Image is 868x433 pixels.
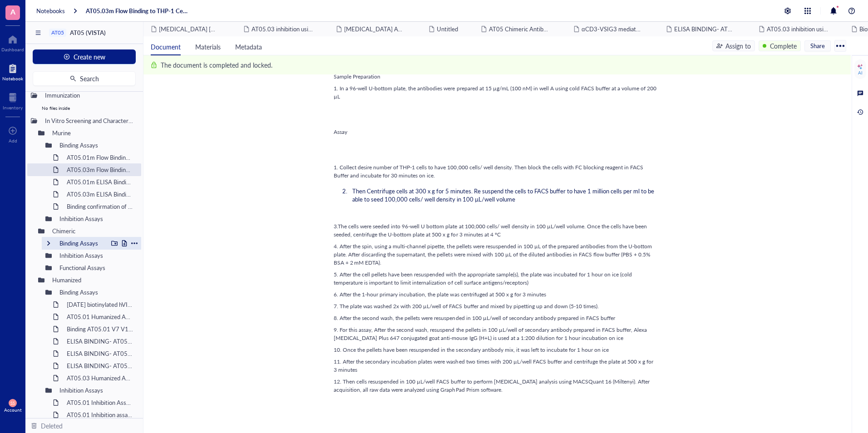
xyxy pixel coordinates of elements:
span: 3.The cells were seeded into 96-well U bottom plate at 100,000 cells/ well density in 100 µL/well... [334,222,648,238]
span: 1. Collect desire number of THP-1 cells to have 100,000 cells/ well density. Then block the cells... [334,163,645,179]
div: Humanized [48,274,138,286]
span: 6. After the 1-hour primary incubation, the plate was centrifuged at 500 x g for 3 minutes [334,290,546,298]
div: In Vitro Screening and Characterization [41,114,138,127]
span: Assay [334,128,347,136]
div: Binding Assays [55,237,108,250]
span: 7. The plate was washed 2x with 200 µL/well of FACS buffer and mixed by pipetting up and down (5-... [334,302,599,310]
span: Metadata [235,42,262,51]
div: [DATE] biotinylated hVISTA Avi-tag EC50 ELISA [63,298,138,311]
div: Account [4,407,22,413]
a: AT05.03m Flow Binding to THP-1 Cell Surface [86,7,188,15]
span: 9. For this assay, After the second wash, resuspend the pellets in 100 µL/well of secondary antib... [334,326,648,342]
span: 10. Once the pellets have been resuspended in the secondary antibody mix, it was left to incubate... [334,346,609,354]
span: Create new [74,53,105,60]
div: The document is completed and locked. [161,60,272,70]
div: AT05.01 Inhibition assay using VISTA.avi taq [63,408,138,421]
div: AT05.03 Humanized Antibodies show high affinity binding to VISTA Transfected [MEDICAL_DATA] cells [63,372,138,384]
div: Complete [770,41,797,51]
div: Binding Assays [55,286,138,299]
div: Inventory [3,105,23,110]
span: Share [810,42,825,50]
span: SS [10,401,15,406]
div: ELISA BINDING- AT05.01 humanized antibodies Binding to Human Vista [63,347,138,360]
span: 5. After the cell pellets have been resuspended with the appropriate sample(s), the plate was inc... [334,271,633,286]
button: Create new [33,49,136,64]
span: 8. After the second wash, the pellets were resuspended in 100 µL/well of secondary antibody prepa... [334,314,615,322]
div: Inhibition Assays [55,249,138,262]
span: Sample Preparation [334,73,380,80]
div: Murine [48,127,138,139]
div: AT05.01m ELISA Binding to Human, Cynomolgus and Mouse VISTA [63,176,138,188]
div: Deleted [41,421,63,431]
div: ELISA BINDING- AT05.01 humanized V15 and AT05.01 Chimeric antibodies Binding to Cyno Vista [DATE] [63,359,138,372]
div: Binding Assays [55,139,138,152]
button: Search [33,71,136,86]
div: Functional Assays [55,261,138,274]
div: Notebook [2,76,23,81]
span: Then Centrifuge cells at 300 x g for 5 minutes. Re suspend the cells to FACS buffer to have 1 mil... [352,187,656,203]
span: 4. After the spin, using a multi-channel pipette, the pellets were resuspended in 100 µL of the p... [334,242,653,266]
div: Add [9,138,17,143]
a: Notebook [2,61,23,81]
a: Notebooks [36,7,65,15]
div: Binding confirmation of HMBD on H VISTA and M VISTA [63,200,138,213]
span: A [10,6,15,17]
div: No files inside [27,102,141,114]
div: Chimeric [48,225,138,237]
div: Binding AT05.01 V7 V15 Humanized Antibodies show high affinity binding to VISTA Transfected [MEDI... [63,323,138,335]
div: AT05.01 Humanized Antibodies show high affinity binding to VISTA Transfected [MEDICAL_DATA] cells [63,310,138,323]
div: Dashboard [1,47,24,52]
span: 12. Then cells resuspended in 100 µL/well FACS buffer to perform [MEDICAL_DATA] analysis using MA... [334,378,651,394]
div: Assign to [725,41,751,51]
div: AT05.01m Flow Binding to THP-1 Cell Surface [63,151,138,164]
div: AT05 [51,30,64,36]
span: Document [151,42,181,51]
div: AT05.03m Flow Binding to THP-1 Cell Surface [63,163,138,176]
div: AT05.03m ELISA Binding to Human, Cynomolgus and Mouse VISTA [63,188,138,201]
div: Inhibition Assays [55,384,138,397]
div: AI [858,70,863,75]
div: Inhibition Assays [55,212,138,225]
span: 11. After the secondary incubation plates were washed two times with 200 µL/well FACS buffer and ... [334,358,655,374]
a: Dashboard [1,32,24,52]
span: AT05 (VISTA) [70,28,106,37]
div: AT05.01 Inhibition Assay of Humanized AT05 antibodies using Biotinylated VSIG3 [63,396,138,409]
span: 1. In a 96-well U-bottom plate, the antibodies were prepared at 15 µg/mL (100 nM) in well A using... [334,84,658,100]
div: Immunization [41,89,138,102]
span: Materials [195,42,221,51]
div: ELISA BINDING- AT05.01 humanized V15 and AT05.01 Chimeric antibodies Binding to Cyno Vista [DATE] [63,335,138,348]
button: Share [804,40,831,51]
span: Search [80,75,99,82]
a: Inventory [3,90,23,110]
